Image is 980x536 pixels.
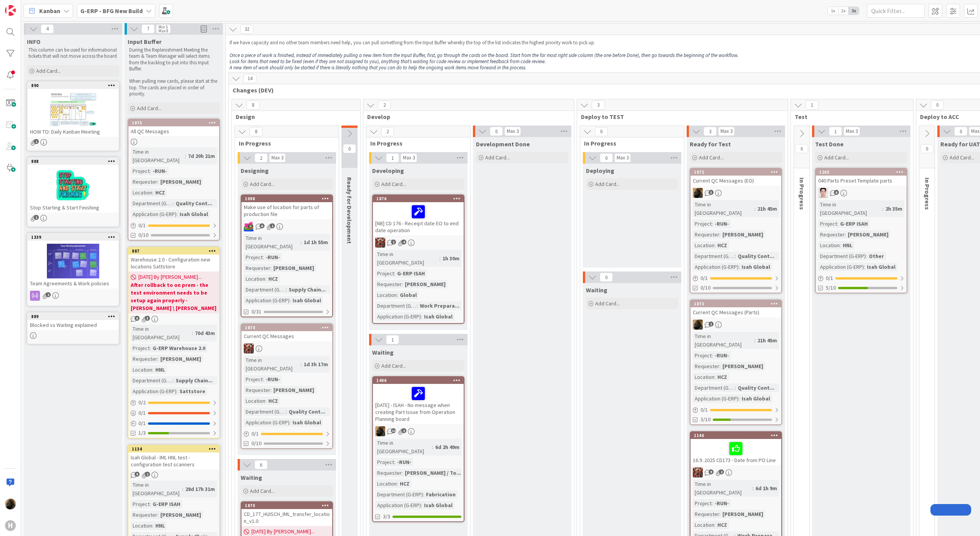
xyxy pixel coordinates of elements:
div: 0/1 [128,419,219,428]
div: Location [693,241,714,250]
img: JK [375,238,385,248]
div: [DATE] - ISAH - No message when creating Part Issue from Operation Planning board [373,384,464,424]
div: 70d 43m [193,329,217,337]
div: Isah Global [865,263,897,271]
div: Location [818,241,840,250]
div: 1146 [690,432,781,439]
a: 887Warehouse 2.0 - Configuration new locations Sattstore[DATE] By [PERSON_NAME]...After rollback ... [128,247,220,439]
span: : [397,291,398,299]
div: [PERSON_NAME] / To... [403,469,463,477]
div: Requester [131,178,157,186]
div: Location [244,275,265,283]
a: 1098Make use of location for parts of production fileJKTime in [GEOGRAPHIC_DATA]:1d 1h 55mProject... [241,194,333,317]
div: Warehouse 2.0 - Configuration new locations Sattstore [128,255,219,271]
img: ND [693,320,703,330]
div: JK [690,467,781,477]
span: : [394,269,395,278]
div: 1872Current QC Messages (EO) [690,169,781,186]
div: 1098 [241,195,332,202]
span: : [421,312,422,321]
span: : [714,241,715,250]
span: 0 / 1 [251,430,259,438]
div: Isah Global [291,296,323,305]
div: Blocked vs Waiting explained [28,320,118,330]
span: Add Card... [381,362,406,369]
span: 5/10 [826,284,836,292]
div: 1134 [132,446,219,452]
div: Project [131,344,150,352]
div: [NB] CD 176 - Receipt date EO to end date operation [373,202,464,235]
div: 889 [28,313,118,320]
a: 1876[NB] CD 176 - Receipt date EO to end date operationJKTime in [GEOGRAPHIC_DATA]:1h 30mProject:... [372,194,464,324]
div: -RUN- [713,219,731,228]
span: : [394,458,395,466]
a: 890HOW TO: Daily Kanban Meeting [27,81,119,151]
span: 3/10 [700,415,710,424]
div: 1406 [373,377,464,384]
span: 1 [391,240,396,245]
span: : [270,386,271,394]
span: 6 [135,316,140,321]
div: 1873 [690,300,781,307]
div: Application (G-ERP) [244,418,290,427]
div: Location [693,373,714,381]
span: : [754,336,755,345]
div: 1098 [245,196,332,201]
a: 1872Current QC Messages (EO)NDTime in [GEOGRAPHIC_DATA]:21h 45mProject:-RUN-Requester:[PERSON_NAM... [690,168,782,293]
a: 1873Current QC Messages (Parts)NDTime in [GEOGRAPHIC_DATA]:21h 45mProject:-RUN-Requester:[PERSON_... [690,300,782,425]
div: -RUN- [395,458,413,466]
div: ND [373,426,464,436]
div: 0/1 [690,405,781,415]
div: Application (G-ERP) [693,263,739,271]
div: Location [131,188,152,197]
div: Time in [GEOGRAPHIC_DATA] [244,356,301,373]
a: 1874Current QC MessagesJKTime in [GEOGRAPHIC_DATA]:1d 3h 17mProject:-RUN-Requester:[PERSON_NAME]L... [241,323,333,449]
span: 3 [709,190,714,195]
span: Add Card... [250,181,275,188]
span: Add Card... [699,154,724,161]
div: ND [690,320,781,330]
div: [PERSON_NAME] [403,280,448,288]
input: Quick Filter... [867,4,925,18]
span: : [263,253,264,261]
div: HNL [841,241,854,250]
div: 888 [31,159,118,164]
div: 1876 [376,196,464,201]
div: Project [375,269,394,278]
div: 114616.9 .2025 CD173 - Date from PO Line [690,432,781,465]
div: Department (G-ERP) [693,252,735,260]
div: [PERSON_NAME] [158,355,203,363]
div: 1339Team Agreements & Work policies [28,234,118,288]
span: : [290,418,291,427]
span: Add Card... [824,154,849,161]
a: 1875All QC MessagesTime in [GEOGRAPHIC_DATA]:7d 20h 21mProject:-RUN-Requester:[PERSON_NAME]Locati... [128,119,220,241]
div: 0/1 [128,408,219,418]
div: 1872 [690,169,781,176]
b: G-ERP - BFG New Build [80,7,143,15]
div: 1874 [245,325,332,330]
div: Team Agreements & Work policies [28,278,118,288]
span: 1 [34,139,39,144]
div: -RUN- [713,351,731,360]
div: Current QC Messages [241,331,332,341]
div: Make use of location for parts of production file [241,202,332,219]
span: 0/10 [700,284,710,292]
div: 1874 [241,324,332,331]
img: ll [818,188,828,198]
span: : [152,365,153,374]
span: : [265,275,266,283]
span: : [845,230,846,239]
div: Application (G-ERP) [818,263,864,271]
div: Time in [GEOGRAPHIC_DATA] [693,200,754,217]
span: 4 [401,240,406,245]
div: 889Blocked vs Waiting explained [28,313,118,330]
div: Application (G-ERP) [131,210,176,218]
div: 1134 [128,446,219,452]
div: Quality Cont... [736,252,776,260]
div: Requester [693,362,719,370]
div: HCZ [153,188,167,197]
span: : [157,355,158,363]
div: Application (G-ERP) [131,387,176,395]
span: 0/10 [251,439,261,447]
div: -RUN- [264,253,282,261]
